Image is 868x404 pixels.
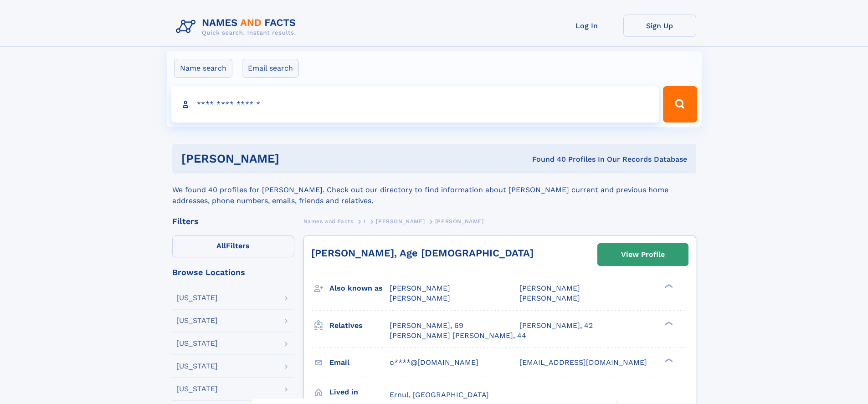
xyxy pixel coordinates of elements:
[242,59,299,78] label: Email search
[663,283,673,289] div: ❯
[216,241,226,250] span: All
[519,294,580,302] span: [PERSON_NAME]
[172,268,294,276] div: Browse Locations
[519,284,580,292] span: [PERSON_NAME]
[181,153,406,164] h1: [PERSON_NAME]
[311,247,534,259] a: [PERSON_NAME], Age [DEMOGRAPHIC_DATA]
[390,284,450,292] span: [PERSON_NAME]
[329,384,390,400] h3: Lived in
[329,281,390,296] h3: Also known as
[621,244,665,265] div: View Profile
[176,294,218,302] div: [US_STATE]
[171,86,659,123] input: search input
[406,154,687,164] div: Found 40 Profiles In Our Records Database
[390,331,526,341] a: [PERSON_NAME] [PERSON_NAME], 44
[172,217,294,225] div: Filters
[364,215,366,227] a: I
[519,321,593,331] a: [PERSON_NAME], 42
[329,318,390,333] h3: Relatives
[663,86,697,123] button: Search Button
[376,215,425,227] a: [PERSON_NAME]
[663,357,673,363] div: ❯
[174,59,232,78] label: Name search
[598,244,688,266] a: View Profile
[303,215,354,227] a: Names and Facts
[172,235,294,257] label: Filters
[176,340,218,347] div: [US_STATE]
[376,218,425,225] span: [PERSON_NAME]
[663,320,673,326] div: ❯
[364,218,366,225] span: I
[172,15,303,39] img: Logo Names and Facts
[390,294,450,302] span: [PERSON_NAME]
[623,15,696,37] a: Sign Up
[519,358,647,367] span: [EMAIL_ADDRESS][DOMAIN_NAME]
[172,174,696,206] div: We found 40 profiles for [PERSON_NAME]. Check out our directory to find information about [PERSON...
[176,385,218,393] div: [US_STATE]
[176,363,218,370] div: [US_STATE]
[390,321,463,331] a: [PERSON_NAME], 69
[176,317,218,324] div: [US_STATE]
[435,218,484,225] span: [PERSON_NAME]
[390,390,489,399] span: Ernul, [GEOGRAPHIC_DATA]
[550,15,623,37] a: Log In
[329,355,390,370] h3: Email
